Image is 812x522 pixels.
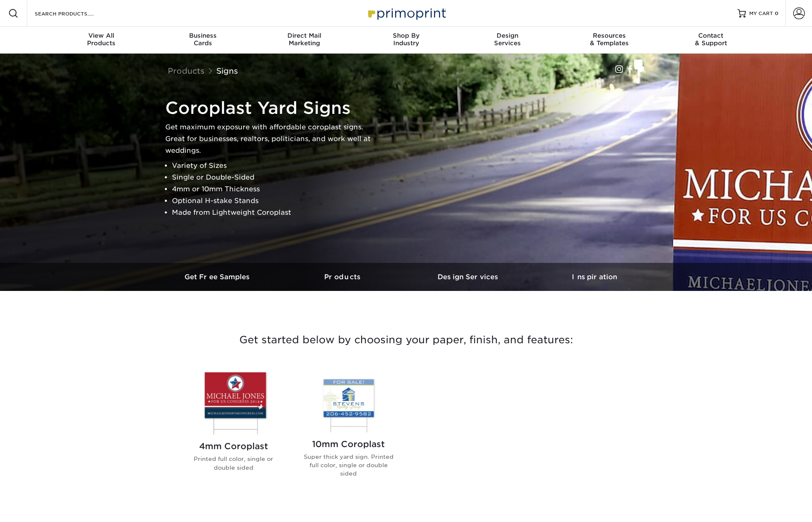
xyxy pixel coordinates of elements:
[34,8,115,18] input: SEARCH PRODUCTS.....
[155,263,281,291] a: Get Free Samples
[660,32,762,39] span: Contact
[457,32,558,39] span: Design
[155,273,281,281] h3: Get Free Samples
[172,160,374,172] li: Variety of Sizes
[51,32,152,47] div: Products
[406,273,532,281] h3: Design Services
[254,32,355,39] span: Direct Mail
[186,369,281,435] img: 4mm Coroplast Signs
[364,4,448,22] img: Primoprint
[558,27,660,54] a: Resources& Templates
[172,172,374,183] li: Single or Double-Sided
[281,263,406,291] a: Products
[168,66,205,75] a: Products
[165,121,374,157] p: Get maximum exposure with affordable coroplast signs. Great for businesses, realtors, politicians...
[301,369,396,491] a: 10mm Coroplast Signs 10mm Coroplast Super thick yard sign. Printed full color, single or double s...
[301,439,396,449] h2: 10mm Coroplast
[186,455,281,472] p: Printed full color, single or double sided
[216,66,238,75] a: Signs
[281,273,406,281] h3: Products
[186,441,281,451] h2: 4mm Coroplast
[457,32,558,47] div: Services
[532,263,657,291] a: Inspiration
[51,27,152,54] a: View AllProducts
[775,10,779,16] span: 0
[749,10,773,17] span: MY CART
[660,32,762,47] div: & Support
[165,98,374,118] h1: Coroplast Yard Signs
[254,27,355,54] a: Direct MailMarketing
[152,32,254,39] span: Business
[172,195,374,207] li: Optional H-stake Stands
[532,273,657,281] h3: Inspiration
[172,183,374,195] li: 4mm or 10mm Thickness
[161,321,651,359] h3: Get started below by choosing your paper, finish, and features:
[355,32,457,39] span: Shop By
[186,369,281,491] a: 4mm Coroplast Signs 4mm Coroplast Printed full color, single or double sided
[355,27,457,54] a: Shop ByIndustry
[558,32,660,39] span: Resources
[355,32,457,47] div: Industry
[152,32,254,47] div: Cards
[457,27,558,54] a: DesignServices
[301,369,396,432] img: 10mm Coroplast Signs
[254,32,355,47] div: Marketing
[406,263,532,291] a: Design Services
[660,27,762,54] a: Contact& Support
[558,32,660,47] div: & Templates
[152,27,254,54] a: BusinessCards
[172,207,374,219] li: Made from Lightweight Coroplast
[301,453,396,478] p: Super thick yard sign. Printed full color, single or double sided
[51,32,152,39] span: View All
